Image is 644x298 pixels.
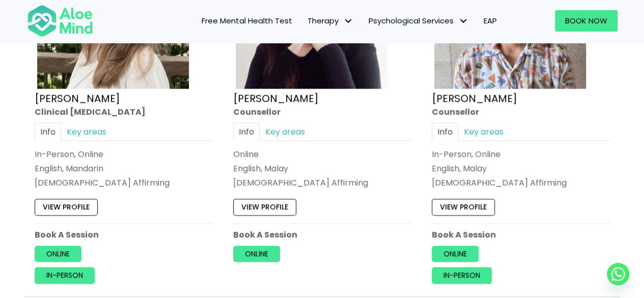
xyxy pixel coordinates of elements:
p: Book A Session [233,229,411,240]
a: Info [233,123,260,141]
a: [PERSON_NAME] [432,91,517,105]
a: Book Now [555,10,618,32]
p: English, Malay [233,162,411,174]
span: Psychological Services [369,15,468,26]
a: TherapyTherapy: submenu [300,10,361,32]
p: Book A Session [35,229,213,240]
a: In-person [432,267,492,283]
a: View profile [35,199,98,215]
a: Key areas [61,123,112,141]
a: [PERSON_NAME] [35,91,120,105]
a: Psychological ServicesPsychological Services: submenu [361,10,476,32]
nav: Menu [106,10,505,32]
span: Therapy: submenu [341,14,356,29]
a: Key areas [458,123,509,141]
a: Free Mental Health Test [194,10,300,32]
div: Counsellor [233,105,411,117]
a: [PERSON_NAME] [233,91,319,105]
a: EAP [476,10,505,32]
div: Clinical [MEDICAL_DATA] [35,105,213,117]
span: Book Now [565,15,607,26]
span: Psychological Services: submenu [456,14,471,29]
p: Book A Session [432,229,610,240]
a: In-person [35,267,95,283]
div: In-Person, Online [432,148,610,160]
div: Counsellor [432,105,610,117]
a: View profile [233,199,296,215]
div: [DEMOGRAPHIC_DATA] Affirming [35,177,213,188]
div: [DEMOGRAPHIC_DATA] Affirming [233,177,411,188]
span: Therapy [307,15,353,26]
span: Free Mental Health Test [202,15,292,26]
a: View profile [432,199,495,215]
span: EAP [484,15,497,26]
a: Info [35,123,61,141]
a: Info [432,123,458,141]
a: Online [35,246,81,262]
p: English, Mandarin [35,162,213,174]
a: Online [233,246,280,262]
a: Whatsapp [607,263,629,285]
div: In-Person, Online [35,148,213,160]
p: English, Malay [432,162,610,174]
img: Aloe mind Logo [27,4,93,38]
a: Key areas [260,123,311,141]
a: Online [432,246,479,262]
div: [DEMOGRAPHIC_DATA] Affirming [432,177,610,188]
div: Online [233,148,411,160]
